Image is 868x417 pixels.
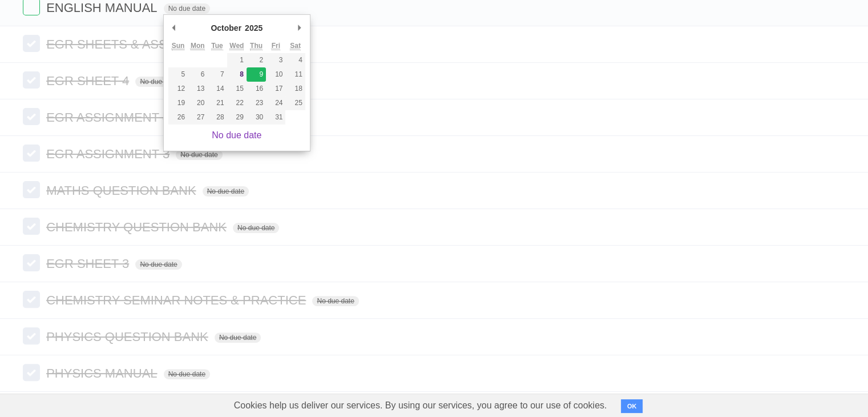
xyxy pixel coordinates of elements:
[23,327,40,344] label: Done
[285,82,305,96] button: 18
[621,399,643,413] button: OK
[46,1,160,15] span: ENGLISH MANUAL
[285,67,305,82] button: 11
[23,145,40,162] label: Done
[46,220,229,234] span: CHEMISTRY QUESTION BANK
[312,296,358,306] span: No due date
[223,394,619,417] span: Cookies help us deliver our services. By using our services, you agree to our use of cookies.
[272,42,280,50] abbr: Friday
[207,67,227,82] button: 7
[247,82,266,96] button: 16
[215,332,261,343] span: No due date
[23,35,40,52] label: Done
[188,82,207,96] button: 13
[135,259,181,270] span: No due date
[168,96,188,110] button: 19
[23,291,40,308] label: Done
[250,42,263,50] abbr: Thursday
[46,330,211,344] span: PHYSICS QUESTION BANK
[266,53,285,67] button: 3
[227,96,247,110] button: 22
[233,223,279,233] span: No due date
[266,82,285,96] button: 17
[46,366,160,380] span: PHYSICS MANUAL
[23,108,40,125] label: Done
[168,19,180,37] button: Previous Month
[247,96,266,110] button: 23
[46,147,172,161] span: EGR ASSIGNMENT 3
[23,364,40,381] label: Done
[191,42,205,50] abbr: Monday
[227,67,247,82] button: 8
[243,19,264,37] div: 2025
[294,19,305,37] button: Next Month
[164,369,210,379] span: No due date
[46,37,236,51] span: EGR SHEETS & ASSIGNMENTS
[172,42,185,50] abbr: Sunday
[188,67,207,82] button: 6
[46,74,132,88] span: EGR SHEET 4
[23,71,40,89] label: Done
[285,53,305,67] button: 4
[212,130,261,140] a: No due date
[227,110,247,125] button: 29
[207,82,227,96] button: 14
[168,110,188,125] button: 26
[207,96,227,110] button: 21
[290,42,301,50] abbr: Saturday
[229,42,244,50] abbr: Wednesday
[227,82,247,96] button: 15
[168,82,188,96] button: 12
[135,77,181,87] span: No due date
[23,218,40,235] label: Done
[247,53,266,67] button: 2
[46,293,309,307] span: CHEMISTRY SEMINAR NOTES & PRACTICE
[23,181,40,198] label: Done
[227,53,247,67] button: 1
[203,186,249,197] span: No due date
[46,256,132,271] span: EGR SHEET 3
[207,110,227,125] button: 28
[247,67,266,82] button: 9
[266,96,285,110] button: 24
[46,110,172,125] span: EGR ASSIGNMENT 4
[209,19,243,37] div: October
[211,42,223,50] abbr: Tuesday
[168,67,188,82] button: 5
[247,110,266,125] button: 30
[23,254,40,271] label: Done
[266,67,285,82] button: 10
[164,3,210,14] span: No due date
[285,96,305,110] button: 25
[46,183,199,198] span: MATHS QUESTION BANK
[188,96,207,110] button: 20
[188,110,207,125] button: 27
[176,150,222,160] span: No due date
[266,110,285,125] button: 31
